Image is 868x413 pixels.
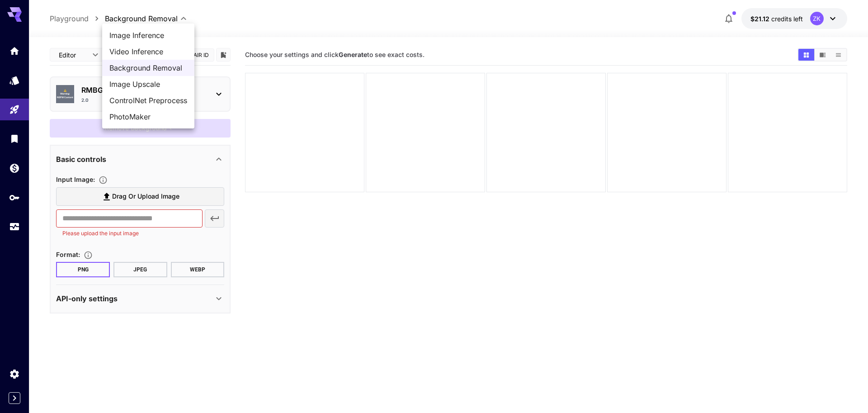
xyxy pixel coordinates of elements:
[109,95,187,106] span: ControlNet Preprocess
[109,30,187,41] span: Image Inference
[109,111,187,122] span: PhotoMaker
[109,79,187,90] span: Image Upscale
[109,46,187,57] span: Video Inference
[109,62,187,73] span: Background Removal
